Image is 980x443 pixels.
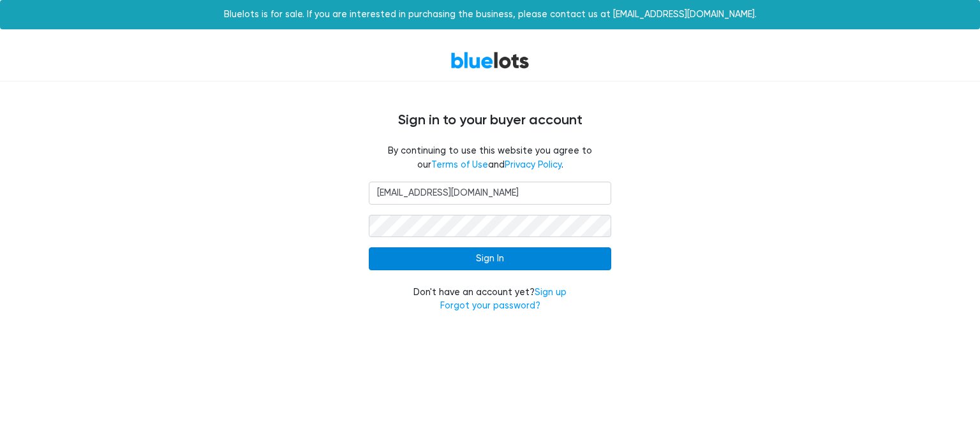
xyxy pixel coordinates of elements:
[107,112,873,129] h4: Sign in to your buyer account
[505,159,561,170] a: Privacy Policy
[440,300,540,311] a: Forgot your password?
[450,51,530,69] a: BlueLots
[369,247,611,270] input: Sign In
[369,286,611,313] div: Don't have an account yet?
[369,182,611,205] input: Email
[369,144,611,171] fieldset: By continuing to use this website you agree to our and .
[431,159,488,170] a: Terms of Use
[535,287,567,298] a: Sign up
